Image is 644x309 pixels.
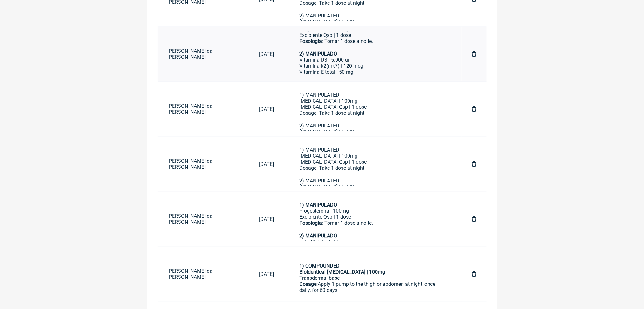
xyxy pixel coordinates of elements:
div: 2) MANIPULATED [MEDICAL_DATA] | 5,000 iu [MEDICAL_DATA](mk7) | 120 mcg Total [MEDICAL_DATA] | 50 ... [300,178,447,220]
div: : Tomar 1 dose a noite.ㅤ [300,38,447,51]
strong: 2) MANIPULADO [300,51,337,57]
a: [PERSON_NAME] da [PERSON_NAME] [158,98,249,120]
strong: Posologia [300,38,322,44]
a: 1) COMPOUNDEDBioidentical [MEDICAL_DATA] | 100mgTransdermal baseDosage:Apply 1 pump to the thigh ... [289,252,457,296]
strong: 1) COMPOUNDED [300,263,340,269]
a: 1) MANIPULATED[MEDICAL_DATA] | 100mg[MEDICAL_DATA] Qsp | 1 doseDosage: Take 1 dose at night.ㅤ2) M... [289,87,457,131]
a: [DATE] [249,46,284,62]
strong: Posologia [300,220,322,226]
div: 1) MANIPULATED [MEDICAL_DATA] | 100mg [MEDICAL_DATA] Qsp | 1 dose Dosage: Take 1 dose at night.ㅤ [300,147,447,178]
strong: Bioidentical [MEDICAL_DATA] | 100mg [300,269,385,275]
strong: 2) MANIPULADO [300,233,337,239]
div: Transdermal base Apply 1 pump to the thigh or abdomen at night, once daily, for 60 days. [300,257,447,299]
a: 1) MANIPULADOProgesterona | 100mgExcipiente Qsp | 1 dosePosologia: Tomar 1 dose a noite.ㅤ2) MANIP... [289,197,457,241]
div: : Tomar 1 dose a noite.ㅤ [300,220,447,233]
div: Vitamina E total | 50 mg [300,69,447,75]
div: Vitamina D3 | 5.000 ui [300,57,447,63]
a: [DATE] [249,101,284,117]
div: Vitamina A (palmitato [MEDICAL_DATA]) | 2.000 ui Veículo lipossolúvel TCM ou óleo de abacate [300,75,447,87]
div: Iodo Metalóide | 5 mg [300,239,447,245]
a: [PERSON_NAME] da [PERSON_NAME] [158,43,249,65]
a: 1) MANIPULATED[MEDICAL_DATA] | 100mg[MEDICAL_DATA] Qsp | 1 doseDosage: Take 1 dose at night.ㅤ2) M... [289,142,457,186]
div: 2) MANIPULATED [MEDICAL_DATA] | 5,000 iu [MEDICAL_DATA](mk7) | 120 mcg Total [MEDICAL_DATA] | 50 ... [300,123,447,165]
strong: 1) MANIPULADO [300,202,337,208]
a: 1) MANIPULADOProgesterona | 100mgExcipiente Qsp | 1 dosePosologia: Tomar 1 dose a noite.ㅤ2) MANIP... [289,32,457,76]
div: Excipiente Qsp | 1 dose [300,214,447,220]
a: [PERSON_NAME] da [PERSON_NAME] [158,208,249,230]
div: Vitamina k2(mk7) | 120 mcg [300,63,447,69]
div: 1) MANIPULATED [MEDICAL_DATA] | 100mg [MEDICAL_DATA] Qsp | 1 dose Dosage: Take 1 dose at night.ㅤ [300,92,447,123]
a: [DATE] [249,211,284,227]
a: [PERSON_NAME] da [PERSON_NAME] [158,153,249,175]
a: [DATE] [249,156,284,172]
div: Excipiente Qsp | 1 dose [300,32,447,38]
a: [PERSON_NAME] da [PERSON_NAME] [158,263,249,285]
div: Progesterona | 100mg [300,208,447,214]
strong: Dosage: [300,281,318,287]
div: 2) MANIPULATED [MEDICAL_DATA] | 5,000 iu [MEDICAL_DATA](mk7) | 120 mcg Total [MEDICAL_DATA] | 50 ... [300,13,447,55]
a: [DATE] [249,266,284,282]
